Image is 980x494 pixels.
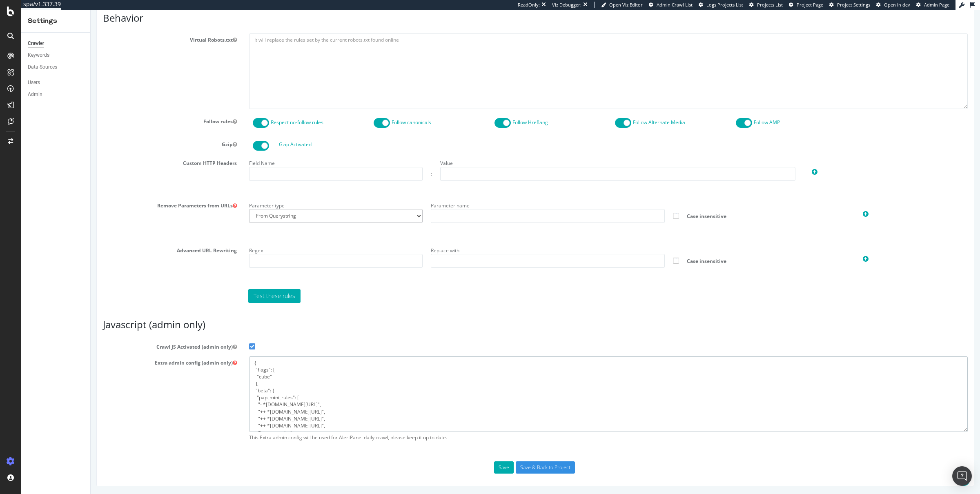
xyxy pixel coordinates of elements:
label: Follow Hreflang [422,109,457,116]
div: : [340,160,341,167]
button: Follow rules [142,108,146,115]
span: Open Viz Editor [609,2,643,8]
div: Users [28,78,40,87]
label: Follow rules [6,105,152,115]
label: Gzip [6,128,152,138]
div: ReadOnly: [518,2,540,8]
label: Follow canonicals [301,109,341,116]
a: Projects List [749,2,783,8]
a: Users [28,78,85,87]
textarea: { "flags": [ "cube" ], "beta": { "pap_mini_rules": [ "- *[DOMAIN_NAME][URL]", "++ *[DOMAIN_NAME][... [158,347,877,422]
a: Project Settings [829,2,870,8]
span: Case insensitive [590,203,745,210]
label: Regex [158,234,172,244]
label: Follow Alternate Media [542,109,595,116]
a: Admin Page [916,2,949,8]
a: Data Sources [28,63,85,71]
label: Parameter type [158,189,194,199]
span: Admin Crawl List [657,2,693,8]
label: Parameter name [340,189,379,199]
div: Viz Debugger: [552,2,581,8]
div: Crawler [28,39,44,48]
button: Gzip [142,131,146,138]
span: Case insensitive [590,248,745,255]
label: Field Name [158,147,184,157]
span: Open in dev [884,2,910,8]
label: Custom HTTP Headers [6,147,152,157]
label: Extra admin config (admin only) [6,347,152,356]
a: Open in dev [876,2,910,8]
a: Crawler [28,39,85,48]
div: Keywords [28,51,49,60]
div: Settings [28,16,84,26]
a: Test these rules [158,279,210,293]
a: Keywords [28,51,85,60]
span: Projects List [757,2,783,8]
span: This Extra admin config will be used for AlertPanel daily crawl, please keep it up to date. [158,424,877,431]
span: Crawl JS Activated (admin only) [6,334,152,340]
div: Data Sources [28,63,57,71]
button: Virtual Robots.txt [142,27,146,33]
a: Project Page [789,2,823,8]
span: Project Settings [837,2,870,8]
h3: Behavior [12,3,877,13]
span: Admin Page [924,2,949,8]
label: Gzip Activated [188,131,221,138]
button: Save [403,452,423,464]
a: Logs Projects List [699,2,743,8]
a: Admin [28,90,85,99]
label: Replace with [340,234,369,244]
button: Crawl JS Activated (admin only) [142,334,146,340]
a: Admin Crawl List [649,2,693,8]
div: Admin [28,90,42,99]
label: Virtual Robots.txt [6,24,152,33]
h3: Javascript (admin only) [12,309,877,320]
label: Remove Parameters from URLs [6,189,152,199]
label: Advanced URL Rewriting [6,234,152,244]
div: Open Intercom Messenger [952,466,972,486]
label: Follow AMP [663,109,689,116]
span: Logs Projects List [706,2,743,8]
label: Respect no-follow rules [180,109,233,116]
label: Value [350,147,362,157]
input: Save & Back to Project [425,452,484,464]
span: Project Page [797,2,823,8]
a: Open Viz Editor [601,2,643,8]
